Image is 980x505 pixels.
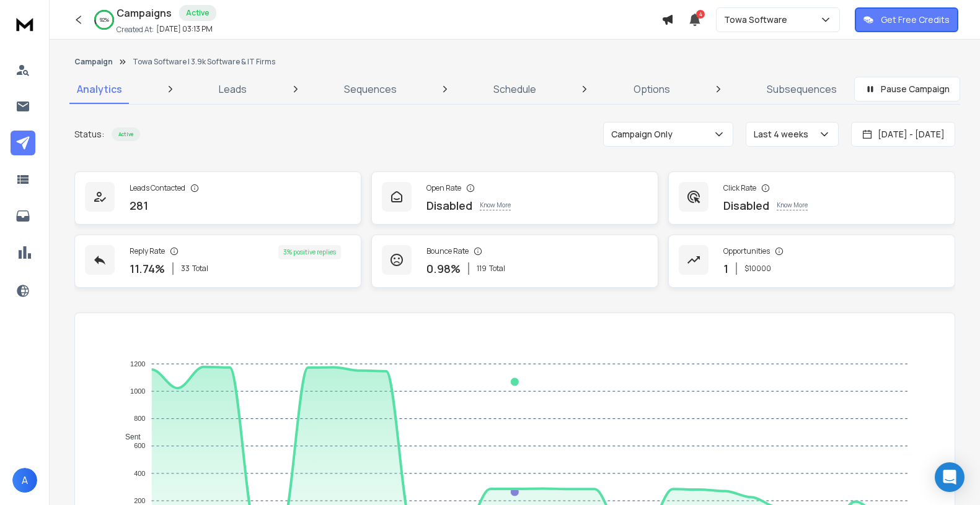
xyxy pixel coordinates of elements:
p: Last 4 weeks [754,128,813,140]
span: 4 [696,10,705,19]
p: Bounce Rate [426,246,469,256]
span: 119 [477,264,487,274]
tspan: 1000 [130,387,145,395]
a: Open RateDisabledKnow More [371,171,658,225]
p: 11.74 % [130,260,165,277]
a: Leads [211,74,254,104]
a: Reply Rate11.74%33Total3% positive replies [74,235,361,288]
p: Created At: [117,25,154,35]
p: Towa Software | 3.9k Software & IT Firms [133,57,275,67]
button: Campaign [74,57,113,67]
p: Open Rate [426,183,461,193]
tspan: 800 [134,415,145,422]
p: 0.98 % [426,260,461,277]
a: Subsequences [759,74,844,104]
tspan: 1200 [130,360,145,368]
button: Pause Campaign [854,77,960,101]
p: Analytics [77,82,122,97]
a: Click RateDisabledKnow More [668,171,955,225]
span: Total [192,264,208,274]
p: Schedule [493,82,536,97]
p: Reply Rate [130,246,165,256]
div: Open Intercom Messenger [935,462,965,492]
p: 92 % [100,16,109,24]
p: 1 [723,260,728,277]
p: Opportunities [723,246,770,256]
a: Options [626,74,678,104]
p: Know More [480,201,511,210]
a: Leads Contacted281 [74,171,361,225]
p: Leads Contacted [130,183,185,193]
p: Disabled [723,197,769,214]
div: 3 % positive replies [278,245,341,259]
p: Leads [219,82,247,97]
div: Active [179,5,216,21]
tspan: 200 [134,497,145,504]
button: [DATE] - [DATE] [851,122,955,147]
a: Analytics [69,74,130,104]
p: Options [633,82,670,97]
p: 281 [130,197,148,214]
tspan: 400 [134,470,145,477]
p: Subsequences [767,82,837,97]
span: Total [489,264,505,274]
tspan: 600 [134,442,145,449]
button: A [12,468,37,493]
a: Bounce Rate0.98%119Total [371,235,658,288]
img: logo [12,12,37,35]
span: 33 [181,264,190,274]
a: Sequences [337,74,404,104]
p: Sequences [344,82,397,97]
p: Know More [777,201,808,210]
h1: Campaigns [117,6,172,20]
a: Opportunities1$10000 [668,235,955,288]
p: Campaign Only [611,128,678,140]
button: Get Free Credits [855,7,958,32]
p: [DATE] 03:13 PM [156,24,213,34]
p: Towa Software [724,14,792,26]
p: $ 10000 [744,264,771,274]
p: Disabled [426,197,472,214]
span: Sent [116,433,141,441]
a: Schedule [486,74,544,104]
p: Click Rate [723,183,756,193]
p: Status: [74,128,104,140]
div: Active [112,127,140,141]
p: Get Free Credits [881,14,950,26]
